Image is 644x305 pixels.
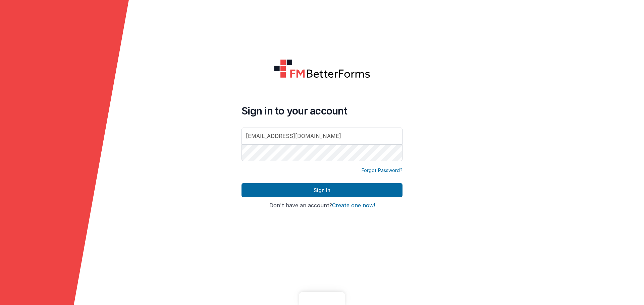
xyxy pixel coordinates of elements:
h4: Don't have an account? [241,203,402,209]
a: Forgot Password? [362,167,402,174]
input: Email Address [241,128,402,144]
button: Sign In [241,183,402,197]
button: Create one now! [332,203,375,209]
h4: Sign in to your account [241,105,402,117]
